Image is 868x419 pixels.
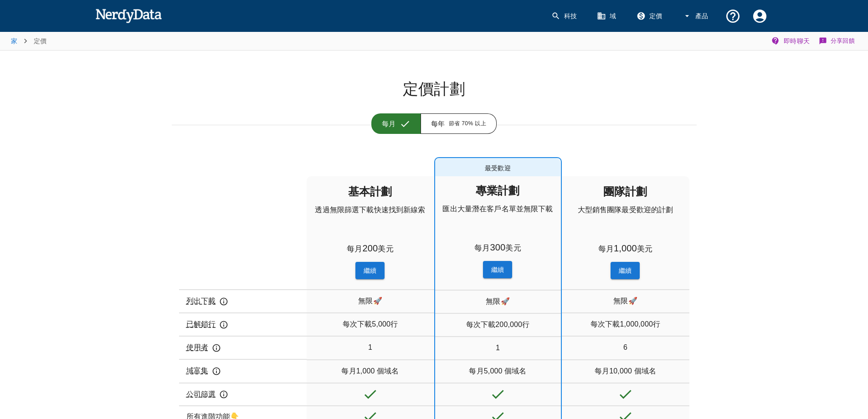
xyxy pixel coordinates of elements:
[186,297,216,305] font: 列出下載
[591,320,620,328] font: 每次下載
[595,367,609,375] font: 每月
[637,245,652,253] font: 美元
[631,3,670,30] a: 定價
[95,6,162,25] img: NerdyData.com
[598,245,614,253] font: 每月
[403,80,465,97] font: 定價計劃
[603,185,625,198] font: 團隊
[619,267,632,274] font: 繼續
[315,206,425,214] font: 透過無限篩選下載快速找到新線索
[496,344,500,352] font: 1
[695,12,709,20] font: 產品
[719,3,746,30] button: 支援和文檔
[370,185,392,198] font: 計劃
[498,184,519,197] font: 計劃
[491,266,504,273] font: 繼續
[372,320,398,328] font: 5,000行
[677,3,716,30] button: 產品
[831,37,855,44] font: 分享回饋
[485,164,511,172] font: 最受歡迎
[341,367,356,375] font: 每月
[449,120,486,127] font: 節省 70% 以上
[347,245,362,253] font: 每月
[343,320,372,328] font: 每次下載
[769,32,814,50] button: 即時聊天
[186,367,208,374] font: 域富集
[34,37,46,45] font: 定價
[486,297,509,305] font: 無限🚀
[364,267,377,274] font: 繼續
[466,321,496,328] font: 每次下載
[625,185,647,198] font: 計劃
[564,12,577,20] font: 科技
[784,37,810,45] font: 即時聊天
[421,113,497,134] button: 每年 節省 70% 以上
[378,245,393,253] font: 美元
[490,242,506,252] font: 300
[186,343,208,351] font: 使用者
[817,32,858,50] button: 分享回饋
[476,184,498,197] font: 專業
[474,244,490,252] font: 每月
[484,367,527,375] font: 5,000 個域名
[358,297,382,305] font: 無限🚀
[614,243,637,253] font: 1,000
[649,12,663,20] font: 定價
[355,262,385,279] button: 繼續
[11,37,17,45] a: 家
[611,262,640,279] button: 繼續
[610,12,616,20] font: 域
[613,297,637,305] font: 無限🚀
[356,367,399,375] font: 1,000 個域名
[591,3,623,30] a: 域
[382,120,396,128] font: 每月
[495,321,529,328] font: 200,000行
[620,320,660,328] font: 1,000,000行
[578,206,673,214] font: 大型銷售團隊最受歡迎的計劃
[431,120,445,128] font: 每年
[746,3,773,30] button: 帳戶設定
[442,205,553,213] font: 匯出大量潛在客戶名單並無限下載
[363,243,378,253] font: 200
[483,261,512,278] button: 繼續
[11,32,46,50] nav: 麵包屑
[186,320,216,328] font: 已解鎖行
[623,343,627,351] font: 6
[546,3,585,30] a: 科技
[609,367,656,375] font: 10,000 個域名
[469,367,483,375] font: 每月
[505,244,521,252] font: 美元
[186,390,216,398] font: 公司篩選
[368,343,372,351] font: 1
[348,185,370,198] font: 基本
[371,113,421,134] button: 每月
